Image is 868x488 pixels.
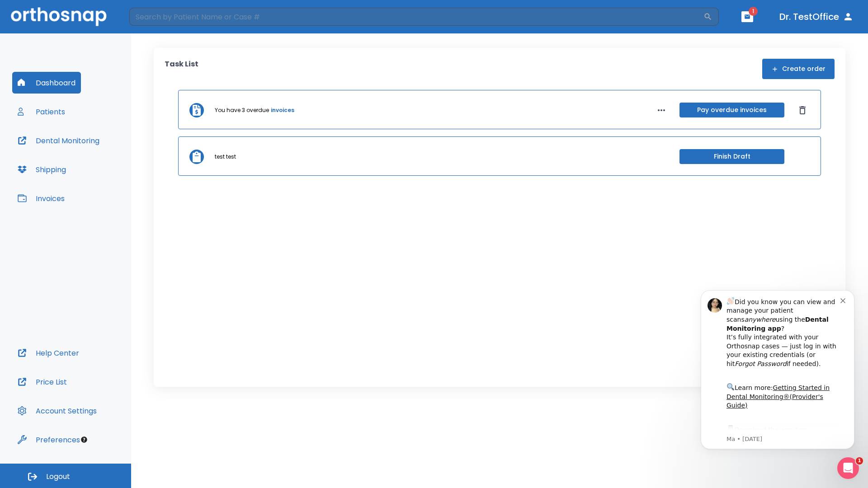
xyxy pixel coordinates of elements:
[39,150,120,166] a: App Store
[11,7,107,26] img: Orthosnap
[12,72,81,94] button: Dashboard
[12,429,85,450] button: Preferences
[12,101,71,122] button: Patients
[12,188,70,209] button: Invoices
[39,159,153,167] p: Message from Ma, sent 2w ago
[856,457,863,465] span: 1
[271,106,294,114] a: invoices
[129,8,703,26] input: Search by Patient Name or Case #
[679,103,784,117] button: Pay overdue invoices
[215,153,236,161] p: test test
[80,436,88,444] div: Tooltip anchor
[39,147,153,193] div: Download the app: | ​ Let us know if you need help getting started!
[837,457,859,479] iframe: Intercom live chat
[749,7,758,16] span: 1
[762,59,835,79] button: Create order
[687,277,868,464] iframe: Intercom notifications message
[679,149,784,164] button: Finish Draft
[215,106,269,114] p: You have 3 overdue
[153,19,160,27] button: Dismiss notification
[165,59,198,79] p: Task List
[795,103,810,117] button: Dismiss
[12,159,71,180] button: Shipping
[12,130,105,151] button: Dental Monitoring
[12,400,102,422] button: Account Settings
[46,472,70,482] span: Logout
[12,342,85,364] button: Help Center
[776,9,857,25] button: Dr. TestOffice
[12,371,72,393] button: Price List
